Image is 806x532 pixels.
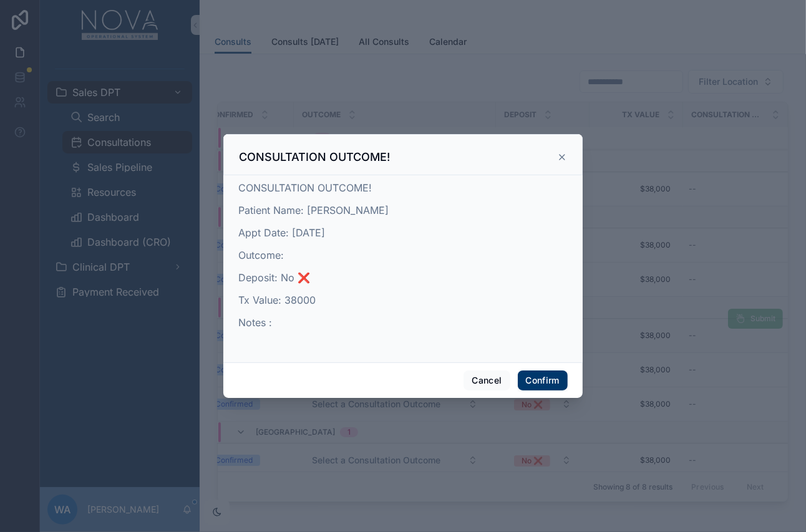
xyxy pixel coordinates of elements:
p: CONSULTATION OUTCOME! [238,180,568,195]
button: Confirm [518,370,568,390]
p: Deposit: No ❌ [238,270,568,285]
p: Tx Value: 38000 [238,293,568,307]
button: Cancel [464,370,510,390]
p: Patient Name: [PERSON_NAME] [238,203,568,218]
p: Notes : [238,315,568,330]
p: Appt Date: [DATE] [238,225,568,240]
h3: CONSULTATION OUTCOME! [239,150,390,165]
p: Outcome: [238,248,568,263]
